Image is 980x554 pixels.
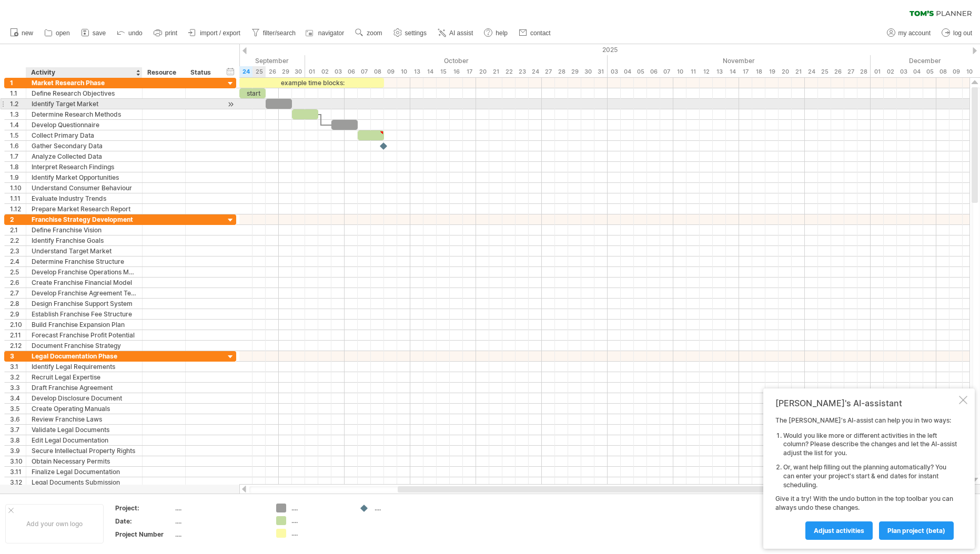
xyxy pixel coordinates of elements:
[10,320,26,330] div: 2.10
[10,109,26,119] div: 1.3
[252,66,266,77] div: Thursday, 25 September 2025
[200,29,240,37] span: import / export
[371,66,384,77] div: Wednesday, 8 October 2025
[10,414,26,424] div: 3.6
[10,393,26,403] div: 3.4
[449,29,473,37] span: AI assist
[476,66,489,77] div: Monday, 20 October 2025
[660,66,673,77] div: Friday, 7 November 2025
[190,67,214,78] div: Status
[700,66,713,77] div: Wednesday, 12 November 2025
[10,383,26,393] div: 3.3
[726,66,739,77] div: Friday, 14 November 2025
[7,26,36,40] a: new
[32,267,137,277] div: Develop Franchise Operations Model
[226,99,236,110] div: scroll to activity
[115,504,173,512] div: Project:
[32,183,137,193] div: Understand Consumer Behaviour
[10,225,26,235] div: 2.1
[463,66,476,77] div: Friday, 17 October 2025
[805,66,818,77] div: Monday, 24 November 2025
[542,66,555,77] div: Monday, 27 October 2025
[879,521,954,540] a: plan project (beta)
[594,66,608,77] div: Friday, 31 October 2025
[239,88,266,98] div: start
[32,351,137,361] div: Legal Documentation Phase
[10,330,26,340] div: 2.11
[32,330,137,340] div: Forecast Franchise Profit Potential
[32,383,137,393] div: Draft Franchise Agreement
[10,172,26,182] div: 1.9
[32,288,137,298] div: Develop Franchise Agreement Terms
[765,66,779,77] div: Wednesday, 19 November 2025
[32,446,137,456] div: Secure Intellectual Property Rights
[279,66,292,77] div: Monday, 29 September 2025
[239,78,384,88] div: example time blocks:
[10,120,26,130] div: 1.4
[437,66,450,77] div: Wednesday, 15 October 2025
[10,467,26,477] div: 3.11
[10,435,26,445] div: 3.8
[884,26,934,40] a: my account
[10,309,26,319] div: 2.9
[151,26,180,40] a: print
[239,66,252,77] div: Wednesday, 24 September 2025
[10,425,26,435] div: 3.7
[783,432,957,458] li: Would you like more or different activities in the left column? Please describe the changes and l...
[263,29,296,37] span: filter/search
[331,66,345,77] div: Friday, 3 October 2025
[358,66,371,77] div: Tuesday, 7 October 2025
[375,504,432,512] div: ....
[423,66,437,77] div: Tuesday, 14 October 2025
[31,67,136,78] div: Activity
[435,26,476,40] a: AI assist
[32,246,137,256] div: Understand Target Market
[32,393,137,403] div: Develop Disclosure Document
[783,463,957,489] li: Or, want help filling out the planning automatically? You can enter your project's start & end da...
[318,66,331,77] div: Thursday, 2 October 2025
[10,130,26,140] div: 1.5
[32,109,137,119] div: Determine Research Methods
[621,66,634,77] div: Tuesday, 4 November 2025
[22,29,33,37] span: new
[581,66,594,77] div: Thursday, 30 October 2025
[397,66,410,77] div: Friday, 10 October 2025
[305,55,608,66] div: October 2025
[10,278,26,288] div: 2.6
[114,26,146,40] a: undo
[887,527,945,535] span: plan project (beta)
[32,435,137,445] div: Edit Legal Documentation
[78,26,109,40] a: save
[32,225,137,235] div: Define Franchise Vision
[10,78,26,88] div: 1
[713,66,726,77] div: Thursday, 13 November 2025
[608,66,621,77] div: Monday, 3 November 2025
[249,26,299,40] a: filter/search
[32,278,137,288] div: Create Franchise Financial Model
[410,66,423,77] div: Monday, 13 October 2025
[186,26,244,40] a: import / export
[32,214,137,224] div: Franchise Strategy Development
[32,299,137,309] div: Design Franchise Support System
[305,66,318,77] div: Wednesday, 1 October 2025
[292,66,305,77] div: Tuesday, 30 September 2025
[391,26,430,40] a: settings
[10,288,26,298] div: 2.7
[32,362,137,372] div: Identify Legal Requirements
[32,320,137,330] div: Build Franchise Expansion Plan
[10,235,26,245] div: 2.2
[884,66,897,77] div: Tuesday, 2 December 2025
[10,299,26,309] div: 2.8
[32,120,137,130] div: Develop Questionnaire
[450,66,463,77] div: Thursday, 16 October 2025
[963,66,976,77] div: Wednesday, 10 December 2025
[56,29,70,37] span: open
[502,66,516,77] div: Wednesday, 22 October 2025
[32,425,137,435] div: Validate Legal Documents
[318,29,344,37] span: navigator
[10,341,26,351] div: 2.12
[10,246,26,256] div: 2.3
[634,66,647,77] div: Wednesday, 5 November 2025
[165,29,177,37] span: print
[953,29,972,37] span: log out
